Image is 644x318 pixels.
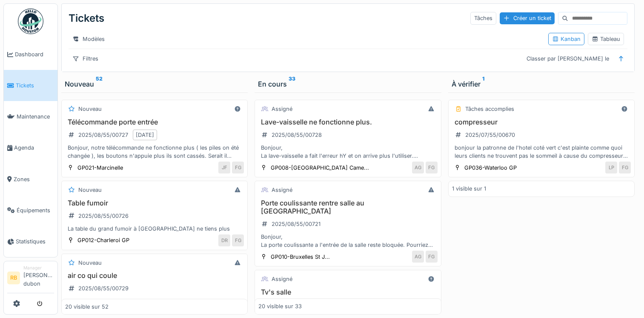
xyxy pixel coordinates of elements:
h3: Lave-vaisselle ne fonctionne plus. [258,118,437,126]
a: Zones [4,164,57,195]
div: Bonjour, notre télécommande ne fonctionne plus ( les piles on été changée ), les boutons n'appuie... [65,144,244,160]
div: Filtres [69,52,102,65]
div: En cours [258,79,438,89]
div: 1 visible sur 1 [452,185,486,193]
div: bonjour la patronne de l'hotel coté vert c'est plainte comme quoi leurs clients ne trouvent pas l... [452,144,631,160]
a: Équipements [4,195,57,226]
div: LP [605,162,617,173]
div: Manager [23,265,54,271]
div: GP012-Charleroi GP [77,236,129,244]
span: Agenda [14,144,54,152]
span: Équipements [17,206,54,214]
sup: 52 [96,79,103,89]
li: RB [7,272,20,284]
h3: Télécommande porte entrée [65,118,244,126]
span: Dashboard [15,50,54,58]
div: Tâches [470,12,496,24]
span: Zones [14,175,54,183]
div: À vérifier [452,79,631,89]
div: DR [218,234,230,246]
div: FG [232,234,244,246]
div: 20 visible sur 52 [65,303,109,311]
div: GP036-Waterloo GP [464,164,517,172]
sup: 1 [482,79,484,89]
div: La table du grand fumoir à [GEOGRAPHIC_DATA] ne tiens plus [65,225,244,233]
h3: Tv's salle [258,288,437,296]
span: Tickets [16,81,54,90]
a: Statistiques [4,226,57,257]
div: Nouveau [78,105,102,113]
div: Classer par [PERSON_NAME] le [523,52,613,65]
sup: 33 [289,79,295,89]
div: 20 visible sur 33 [258,303,302,311]
div: 2025/08/55/00726 [78,212,129,220]
div: FG [619,162,631,173]
div: GP008-[GEOGRAPHIC_DATA] Came... [271,164,369,172]
span: Statistiques [16,237,54,246]
div: Assigné [272,105,292,113]
h3: air co qui coule [65,272,244,280]
h3: Table fumoir [65,199,244,207]
div: 2025/08/55/00729 [78,284,129,292]
li: [PERSON_NAME] dubon [23,265,54,291]
div: Nouveau [78,259,102,267]
div: AG [412,162,424,173]
a: Maintenance [4,101,57,132]
div: Tâches accomplies [465,105,514,113]
div: Assigné [272,186,292,194]
div: Nouveau [65,79,244,89]
div: FG [426,162,438,173]
img: Badge_color-CXgf-gQk.svg [18,9,43,34]
div: FG [426,251,438,263]
div: Nouveau [78,186,102,194]
div: Tableau [592,35,620,43]
div: 2025/08/55/00727 [78,131,128,139]
div: 2025/07/55/00670 [465,131,515,139]
div: Tickets [69,7,104,29]
div: Créer un ticket [500,12,555,24]
a: Agenda [4,132,57,163]
div: Bonjour, La porte coulissante a l'entrée de la salle reste bloquée. Pourriez-vous faire interveni... [258,233,437,249]
div: AG [412,251,424,263]
div: JF [218,162,230,173]
div: GP010-Bruxelles St J... [271,253,330,261]
div: Bonjour, l'air co situé au-dessus des toilettes femmes coule (le même que la dernière fois) [65,298,244,314]
div: GP021-Marcinelle [77,164,123,172]
div: Kanban [552,35,581,43]
div: [DATE] [136,131,154,139]
a: RB Manager[PERSON_NAME] dubon [7,265,54,293]
h3: Porte coulissante rentre salle au [GEOGRAPHIC_DATA] [258,199,437,215]
a: Tickets [4,70,57,101]
a: Dashboard [4,39,57,70]
div: 2025/08/55/00721 [272,220,321,228]
span: Maintenance [17,113,54,121]
div: Assigné [272,275,292,283]
div: FG [232,162,244,173]
div: 2025/08/55/00728 [272,131,322,139]
div: Bonjour, La lave-vaisselle a fait l'erreur hY et on arrive plus l'utiliser. Pouvez vous contacter... [258,144,437,160]
div: Modèles [69,33,109,45]
h3: compresseur [452,118,631,126]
